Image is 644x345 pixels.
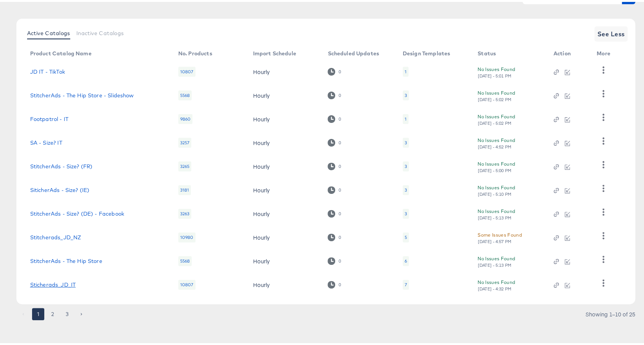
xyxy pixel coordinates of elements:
td: Hourly [247,224,322,247]
div: 0 [338,256,341,262]
a: SiticherAds - Size? (IE) [30,185,90,191]
div: 3 [403,207,409,217]
div: 5568 [178,254,192,264]
div: 10980 [178,231,195,240]
div: 9860 [178,112,193,122]
div: Design Templates [403,48,450,55]
div: 6 [403,254,409,264]
span: Active Catalogs [27,28,70,34]
div: 0 [328,232,341,239]
td: Hourly [247,82,322,105]
span: Inactive Catalogs [76,28,124,34]
div: 5 [403,231,409,240]
div: 7 [403,278,409,288]
div: 1 [405,114,407,120]
button: page 1 [32,306,44,318]
td: Hourly [247,58,322,82]
div: 3 [403,89,409,98]
button: Some Issues Found[DATE] - 4:57 PM [478,229,522,242]
div: No. Products [178,48,212,55]
div: 3263 [178,207,192,217]
div: 0 [328,184,341,192]
div: 0 [338,138,341,143]
div: 0 [338,209,341,214]
div: 3 [405,185,407,191]
td: Hourly [247,271,322,295]
div: 3 [403,136,409,146]
a: Footpatrol - IT [30,114,68,120]
div: 0 [328,66,341,73]
th: More [591,46,620,58]
div: 0 [338,162,341,167]
div: 0 [338,67,341,73]
div: Some Issues Found [478,229,522,237]
div: 0 [338,233,341,238]
div: 3 [405,90,407,97]
div: Product Catalog Name [30,48,92,55]
div: 0 [328,90,341,97]
td: Hourly [247,153,322,176]
a: Stitcherads_JD_NZ [30,232,81,239]
div: Showing 1–10 of 25 [585,310,635,315]
div: 1 [405,67,407,73]
td: Hourly [247,200,322,224]
div: 3265 [178,160,192,169]
div: 5568 [178,89,192,98]
div: 0 [338,185,341,191]
button: See Less [594,24,628,40]
a: StitcherAds - The Hip Store - Slideshow [30,90,134,97]
a: StitcherAds - Size? (DE) - Facebook [30,209,124,215]
div: 3 [405,138,407,144]
th: Action [547,46,591,58]
td: Hourly [247,129,322,153]
div: 0 [328,279,341,286]
div: 0 [338,91,341,96]
button: Go to page 2 [47,306,59,318]
button: Go to page 3 [61,306,73,318]
div: Import Schedule [253,48,296,55]
div: 10807 [178,65,195,75]
div: 0 [338,114,341,120]
div: 0 [328,161,341,168]
a: StitcherAds - The Hip Store [30,256,102,262]
div: 3 [405,209,407,215]
td: Hourly [247,105,322,129]
button: Go to next page [76,306,88,318]
div: 3257 [178,136,192,146]
div: 5 [405,232,407,239]
th: Status [471,46,547,58]
div: 7 [405,280,407,286]
div: Scheduled Updates [328,48,379,55]
a: Sticherads_JD_IT [30,280,76,286]
div: 3 [403,160,409,169]
td: Hourly [247,176,322,200]
div: 3181 [178,183,191,193]
div: 0 [328,255,341,263]
div: 0 [328,208,341,215]
div: 10807 [178,278,195,288]
a: SA - Size? IT [30,138,62,144]
div: 1 [403,112,408,122]
div: 1 [403,65,408,75]
td: Hourly [247,247,322,271]
a: StitcherAds - Size? (FR) [30,161,93,168]
span: See Less [597,27,625,37]
div: 6 [405,256,407,262]
div: 0 [338,280,341,285]
a: JD IT - TikTok [30,67,65,73]
div: 3 [405,161,407,168]
nav: pagination navigation [16,306,89,318]
div: 0 [328,113,341,121]
div: [DATE] - 4:57 PM [478,237,512,242]
div: 0 [328,137,341,144]
div: 3 [403,183,409,193]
